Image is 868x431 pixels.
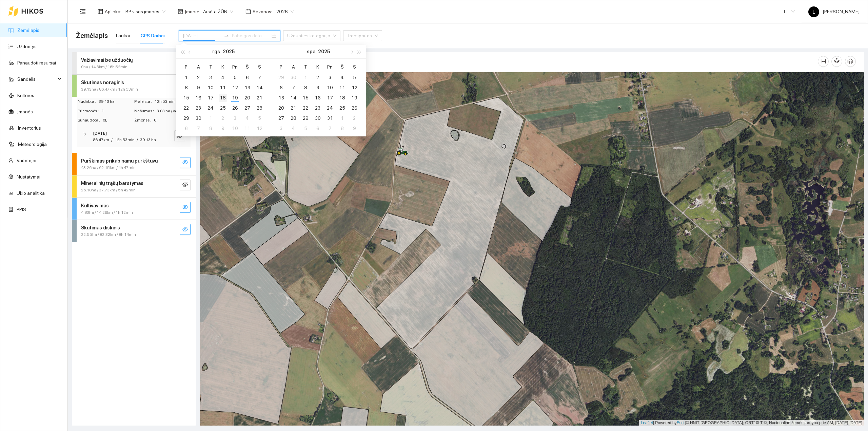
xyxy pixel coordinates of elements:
span: menu-fold [80,8,86,15]
td: 2025-10-01 [299,72,312,82]
td: 2025-09-12 [229,82,241,93]
td: 2025-11-07 [324,123,336,133]
div: 12 [231,83,239,92]
div: 12 [255,124,263,132]
td: 2025-10-10 [229,123,241,133]
div: 23 [194,104,202,112]
td: 2025-09-04 [217,72,229,82]
div: 3 [206,73,215,81]
div: 3 [277,124,285,132]
td: 2025-11-01 [336,113,348,123]
div: 26 [350,104,358,112]
td: 2025-10-03 [324,72,336,82]
div: 6 [277,83,285,92]
span: right [83,132,87,136]
span: | [685,420,686,425]
span: Nudirbta [78,98,99,105]
td: 2025-09-21 [253,93,265,103]
a: Meteorologija [18,142,47,147]
td: 2025-11-04 [287,123,299,133]
span: 39.13 ha [140,137,156,142]
span: 12h 53min [115,137,135,142]
span: 86.47km [93,137,109,142]
a: Vartotojai [17,158,36,163]
div: 8 [338,124,346,132]
a: Panaudoti resursai [17,60,56,65]
div: 4 [219,73,227,81]
span: 43.26ha / 62.15km / 4h 47min [81,165,136,171]
a: PPIS [17,207,26,212]
button: eye-invisible [180,180,191,190]
span: 12h 53min [155,98,190,105]
td: 2025-10-10 [324,82,336,93]
td: 2025-11-06 [312,123,324,133]
span: / [111,137,113,142]
td: 2025-09-26 [229,103,241,113]
span: Praleista [134,98,155,105]
td: 2025-10-12 [348,82,360,93]
span: 26.18ha / 37.73km / 5h 42min [81,187,136,193]
td: 2025-10-11 [336,82,348,93]
span: eye-invisible [182,227,188,233]
div: 31 [326,114,334,122]
span: eye-invisible [182,182,188,188]
div: 5 [350,73,358,81]
a: Užduotys [17,44,37,49]
div: 25 [338,104,346,112]
div: 1 [301,73,310,81]
td: 2025-09-08 [180,82,192,93]
div: 24 [326,104,334,112]
td: 2025-11-03 [275,123,287,133]
td: 2025-10-20 [275,103,287,113]
td: 2025-11-09 [348,123,360,133]
button: eye-invisible [180,224,191,235]
div: Laukai [116,32,130,39]
td: 2025-10-23 [312,103,324,113]
span: column-width [818,59,828,64]
td: 2025-09-25 [217,103,229,113]
td: 2025-10-26 [348,103,360,113]
div: 30 [289,73,297,81]
td: 2025-09-01 [180,72,192,82]
span: 0 [154,117,190,124]
td: 2025-11-05 [299,123,312,133]
div: 4 [243,114,251,122]
div: 27 [277,114,285,122]
a: Esri [677,420,684,425]
div: 7 [255,73,263,81]
a: Ūkio analitika [17,190,45,196]
td: 2025-09-15 [180,93,192,103]
div: 9 [350,124,358,132]
span: shop [178,9,183,14]
div: Žemėlapis [208,52,818,71]
strong: Važiavimai be užduočių [81,57,133,63]
span: 39.13 ha [99,98,134,105]
span: Žmonės [134,117,154,124]
td: 2025-09-09 [192,82,204,93]
td: 2025-10-22 [299,103,312,113]
td: 2025-09-06 [241,72,253,82]
th: K [217,61,229,72]
td: 2025-09-02 [192,72,204,82]
div: 3 [326,73,334,81]
td: 2025-09-20 [241,93,253,103]
th: P [275,61,287,72]
td: 2025-10-05 [348,72,360,82]
td: 2025-10-09 [217,123,229,133]
div: 14 [255,83,263,92]
div: 10 [206,83,215,92]
a: Leaflet [641,420,653,425]
span: BP visos įmonės [125,6,165,17]
th: A [287,61,299,72]
td: 2025-09-28 [253,103,265,113]
td: 2025-09-05 [229,72,241,82]
div: 5 [231,73,239,81]
td: 2025-09-24 [204,103,217,113]
td: 2025-09-30 [287,72,299,82]
span: layout [98,9,103,14]
td: 2025-10-14 [287,93,299,103]
div: | Powered by © HNIT-[GEOGRAPHIC_DATA]; ORT10LT ©, Nacionalinė žemės tarnyba prie AM, [DATE]-[DATE] [639,420,864,426]
span: Įmonė : [185,8,199,15]
input: Pabaigos data [232,32,270,39]
div: 28 [289,114,297,122]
